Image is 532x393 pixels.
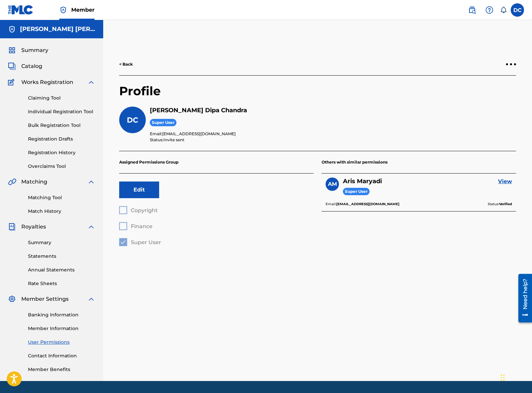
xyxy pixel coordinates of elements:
[8,178,16,186] img: Matching
[328,180,337,188] span: AM
[322,151,516,174] p: Others with similar permissions
[28,149,95,156] a: Registration History
[8,46,48,54] a: SummarySummary
[28,208,95,215] a: Match History
[87,78,95,86] img: expand
[28,311,95,318] a: Banking Information
[21,46,48,54] span: Summary
[127,116,138,125] span: DC
[59,6,67,14] img: Top Rightsholder
[150,107,516,114] h5: Dian Dipa Chandra
[498,178,512,186] a: View
[499,361,532,393] iframe: Chat Widget
[8,78,17,86] img: Works Registration
[28,239,95,246] a: Summary
[8,25,16,33] img: Accounts
[28,253,95,260] a: Statements
[343,188,370,196] span: Super User
[28,339,95,346] a: User Permissions
[28,280,95,287] a: Rate Sheets
[8,62,42,70] a: CatalogCatalog
[343,178,382,185] h5: Aris Maryadi
[28,108,95,115] a: Individual Registration Tool
[119,182,159,198] button: Edit
[500,7,507,13] div: Notifications
[483,3,496,17] div: Help
[8,62,16,70] img: Catalog
[8,295,16,303] img: Member Settings
[28,366,95,373] a: Member Benefits
[21,178,47,186] span: Matching
[501,368,505,388] div: Drag
[326,201,399,207] p: Email:
[28,266,95,273] a: Annual Statements
[513,271,532,325] iframe: Resource Center
[499,202,512,206] b: Verified
[28,352,95,359] a: Contact Information
[21,295,69,303] span: Member Settings
[119,61,133,67] a: < Back
[119,151,314,174] p: Assigned Permissions Group
[150,119,176,127] span: Super User
[87,223,95,231] img: expand
[468,6,476,14] img: search
[8,223,16,231] img: Royalties
[465,3,479,17] a: Public Search
[511,3,524,17] div: User Menu
[71,6,95,14] span: Member
[162,131,236,136] span: [EMAIL_ADDRESS][DOMAIN_NAME]
[150,131,516,137] p: Email:
[87,295,95,303] img: expand
[8,46,16,54] img: Summary
[28,194,95,201] a: Matching Tool
[119,84,516,107] h2: Profile
[21,62,42,70] span: Catalog
[8,5,34,15] img: MLC Logo
[28,136,95,143] a: Registration Drafts
[163,137,184,142] span: Invite sent
[28,325,95,332] a: Member Information
[150,137,516,143] p: Status:
[21,78,73,86] span: Works Registration
[28,163,95,170] a: Overclaims Tool
[20,25,95,33] h5: Dian Dipa Chandra
[488,201,512,207] p: Status:
[485,6,493,14] img: help
[28,122,95,129] a: Bulk Registration Tool
[87,178,95,186] img: expand
[28,95,95,102] a: Claiming Tool
[21,223,46,231] span: Royalties
[336,202,399,206] b: [EMAIL_ADDRESS][DOMAIN_NAME]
